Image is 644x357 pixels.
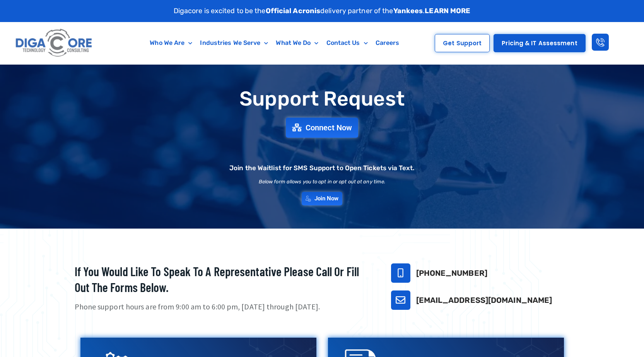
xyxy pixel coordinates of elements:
span: Get Support [443,40,482,46]
a: Join Now [302,192,343,205]
a: Connect Now [286,118,358,138]
a: support@digacore.com [391,290,410,310]
a: 732-646-5725 [391,263,410,283]
span: Connect Now [306,124,352,132]
h1: Support Request [55,88,589,110]
a: Industries We Serve [196,34,272,52]
p: Phone support hours are from 9:00 am to 6:00 pm, [DATE] through [DATE]. [75,301,372,313]
span: Join Now [314,196,339,202]
a: Get Support [435,34,490,52]
h2: Join the Waitlist for SMS Support to Open Tickets via Text. [229,165,415,171]
a: Pricing & IT Assessment [494,34,585,52]
nav: Menu [128,34,421,52]
a: [EMAIL_ADDRESS][DOMAIN_NAME] [416,296,552,305]
h2: If you would like to speak to a representative please call or fill out the forms below. [75,263,372,296]
img: Digacore logo 1 [14,26,95,60]
a: LEARN MORE [425,7,470,15]
a: Careers [372,34,403,52]
span: Pricing & IT Assessment [502,40,577,46]
h2: Below form allows you to opt in or opt out at any time. [259,179,386,184]
p: Digacore is excited to be the delivery partner of the . [174,6,471,16]
a: Who We Are [146,34,196,52]
strong: Official Acronis [266,7,321,15]
strong: Yankees [393,7,423,15]
a: Contact Us [323,34,372,52]
a: [PHONE_NUMBER] [416,268,487,278]
a: What We Do [272,34,322,52]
